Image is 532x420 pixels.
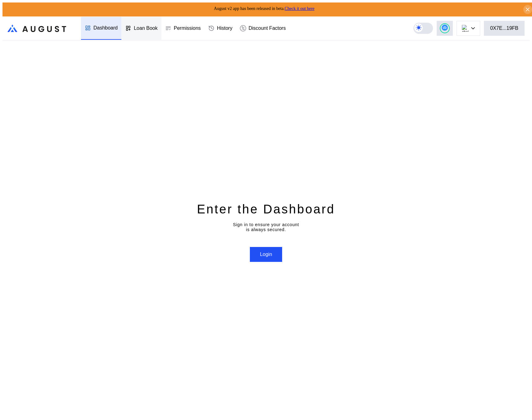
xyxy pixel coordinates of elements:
a: Discount Factors [236,17,290,40]
div: 0X7E...19FB [490,25,518,31]
span: August v2 app has been released in beta. [214,6,314,11]
div: Permissions [174,25,201,31]
button: Login [250,247,282,262]
div: Loan Book [134,25,158,31]
div: Discount Factors [249,25,286,31]
button: chain logo [457,21,480,36]
a: Permissions [161,17,205,40]
a: Loan Book [121,17,161,40]
a: History [205,17,236,40]
button: 0X7E...19FB [484,21,525,36]
div: Dashboard [93,25,118,31]
a: Check it out here [285,6,314,11]
div: Sign in to ensure your account is always secured. [233,222,299,232]
a: Dashboard [81,17,121,40]
div: Enter the Dashboard [197,201,335,217]
div: History [217,25,232,31]
img: chain logo [462,25,469,32]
